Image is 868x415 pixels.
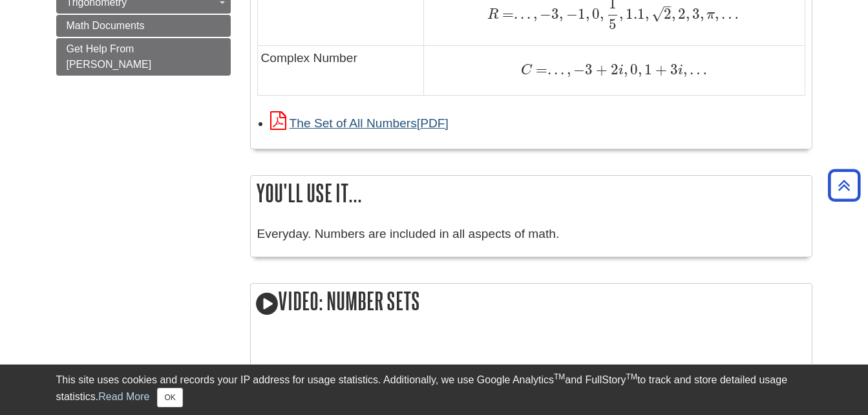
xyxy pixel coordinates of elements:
[487,8,498,22] span: R
[563,5,577,23] span: −
[690,5,700,23] span: 3
[664,5,672,23] span: 2
[687,61,707,78] span: …
[593,61,608,78] span: +
[257,45,424,95] td: Complex Number
[531,5,537,23] span: ,
[98,391,149,402] a: Read More
[652,61,667,78] span: +
[642,61,652,78] span: 1
[56,15,231,37] a: Math Documents
[619,63,624,78] span: i
[672,5,675,23] span: ,
[67,43,152,70] span: Get Help From [PERSON_NAME]
[624,61,628,78] span: ,
[251,176,812,210] h2: You'll use it...
[558,61,564,78] span: .
[704,8,715,22] span: π
[56,372,812,407] div: This site uses cookies and records your IP address for usage statistics. Additionally, we use Goo...
[626,372,637,381] sup: TM
[638,61,642,78] span: ,
[586,5,589,23] span: ,
[600,5,604,23] span: ,
[645,5,649,23] span: ,
[628,61,638,78] span: 0
[715,5,719,23] span: ,
[651,5,664,23] span: √
[578,5,586,23] span: 1
[537,5,551,23] span: −
[251,284,812,321] h2: Video: Number Sets
[270,116,449,130] a: Link opens in new window
[157,388,182,407] button: Close
[700,5,704,23] span: ,
[623,5,645,23] span: 1.1
[559,5,563,23] span: ,
[524,5,531,23] span: .
[564,61,571,78] span: ,
[547,61,551,78] span: .
[667,61,678,78] span: 3
[257,225,805,244] p: Everyday. Numbers are included in all aspects of math.
[67,20,145,31] span: Math Documents
[551,61,558,78] span: .
[823,176,865,194] a: Back to Top
[686,5,690,23] span: ,
[514,5,518,23] span: .
[554,372,565,381] sup: TM
[609,16,617,33] span: 5
[678,63,683,78] span: i
[683,61,687,78] span: ,
[498,5,514,23] span: =
[551,5,559,23] span: 3
[521,63,532,78] span: C
[619,5,623,23] span: ,
[571,61,585,78] span: −
[518,5,524,23] span: .
[56,38,231,76] a: Get Help From [PERSON_NAME]
[585,61,593,78] span: 3
[589,5,600,23] span: 0
[608,61,619,78] span: 2
[675,5,686,23] span: 2
[532,61,547,78] span: =
[719,5,739,23] span: …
